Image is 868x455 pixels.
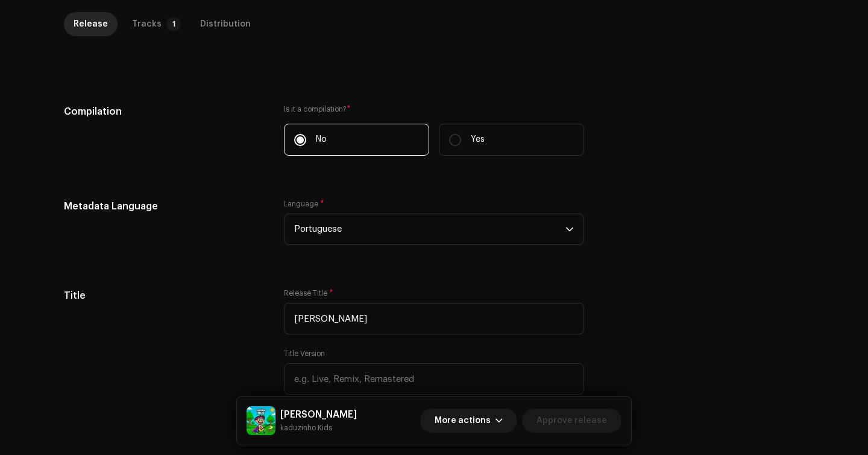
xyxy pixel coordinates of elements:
[536,409,607,433] span: Approve release
[284,104,584,114] label: Is it a compilation?
[294,214,565,244] span: Portuguese
[522,409,621,433] button: Approve release
[284,349,325,358] label: Title Version
[471,133,485,146] p: Yes
[284,363,584,395] input: e.g. Live, Remix, Remastered
[284,288,333,298] label: Release Title
[280,407,357,422] h5: DOMINGO FELIZ
[316,133,327,146] p: No
[64,104,265,119] h5: Compilation
[284,199,324,209] label: Language
[247,406,275,435] img: 55d05d56-c553-49c1-bf3a-6f1ac7c35b66
[284,303,584,334] input: e.g. My Great Song
[64,288,265,303] h5: Title
[435,409,491,433] span: More actions
[420,409,517,433] button: More actions
[64,199,265,214] h5: Metadata Language
[280,422,357,434] small: DOMINGO FELIZ
[565,214,574,244] div: dropdown trigger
